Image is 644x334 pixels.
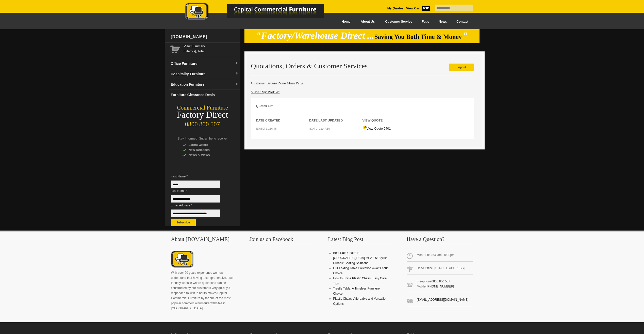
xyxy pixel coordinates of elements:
input: Last Name * [171,195,220,203]
a: [EMAIL_ADDRESS][DOMAIN_NAME] [417,298,468,301]
img: dropdown [235,83,238,86]
small: [DATE] 21:47:15 [309,127,330,130]
input: Email Address * [171,209,220,217]
a: Office Furnituredropdown [169,58,240,69]
a: Hospitality Furnituredropdown [169,69,240,79]
a: Logout [449,64,474,71]
span: Freephone Mobile: [407,277,473,293]
p: With over 20 years experience we now understand that having a comprehensive, user friendly websit... [171,270,238,311]
a: News [434,16,452,27]
span: 0 [422,6,430,11]
a: Education Furnituredropdown [169,79,240,90]
img: Capital Commercial Furniture Logo [171,3,349,21]
th: Date Created [256,110,309,123]
strong: View Cart [406,7,430,10]
div: New Releases [182,147,230,153]
span: Subscribe to receive: [199,137,227,140]
a: About Us [355,16,379,27]
a: View Quote 6401 [363,127,391,130]
div: 0800 800 507 [165,118,240,128]
th: View Quote [362,110,416,123]
a: View Cart0 [405,7,430,10]
a: Faqs [417,16,434,27]
h3: Join us on Facebook [250,237,316,244]
th: Date Last Updated [309,110,362,123]
div: Commercial Furniture [165,104,240,111]
span: Head Office: [STREET_ADDRESS]. [407,264,473,275]
img: dropdown [235,62,238,65]
span: 0 item(s), Total: [184,44,238,53]
a: My Quotes [387,7,404,10]
a: How to Shine Plastic Chairs: Easy Care Tips [333,277,387,285]
span: Mon - Fri: 8:30am - 5:30pm. [407,250,473,262]
a: [PHONE_NUMBER] [426,285,454,288]
a: Our Folding Table Collection Awaits Your Choice [333,266,388,275]
span: Saving You Both Time & Money [374,33,462,40]
strong: Quotes List [256,104,274,108]
img: dropdown [235,72,238,75]
input: First Name * [171,180,220,188]
a: Capital Commercial Furniture Logo [171,3,349,23]
a: Plastic Chairs: Affordable and Versatile Options [333,297,386,306]
img: Quote-icon [363,126,367,130]
a: Customer Service [379,16,417,27]
span: Email Address * [171,203,228,208]
a: Furniture Clearance Deals [169,90,240,100]
a: Trestle Table: A Timeless Furniture Choice [333,287,379,295]
em: "Factory/Warehouse Direct ... [256,31,374,41]
a: Contact [452,16,473,27]
button: Subscribe [171,219,196,226]
h3: Have a Question? [407,237,473,244]
small: [DATE] 11:16:45 [256,127,277,130]
a: 0800 800 507 [432,280,450,283]
div: Latest Offers [182,142,230,147]
span: First Name * [171,174,228,179]
div: [DOMAIN_NAME] [169,29,240,44]
a: Best Cafe Chairs in [GEOGRAPHIC_DATA] for 2025: Stylish, Durable Seating Solutions [333,251,388,265]
img: About CCFNZ Logo [171,250,193,269]
span: Last Name * [171,188,228,193]
span: Stay Informed [178,137,197,140]
h3: Latest Blog Post [328,237,394,244]
iframe: fb:page Facebook Social Plugin [250,250,316,306]
h3: About [DOMAIN_NAME] [171,237,238,244]
a: View Summary [184,44,238,49]
div: Factory Direct [165,111,240,118]
a: View "My Profile" [251,90,280,94]
h4: Customer Secure Zone Main Page [251,81,474,86]
h2: Quotations, Orders & Customer Services [251,62,474,70]
em: " [463,31,468,41]
div: News & Views [182,153,230,158]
